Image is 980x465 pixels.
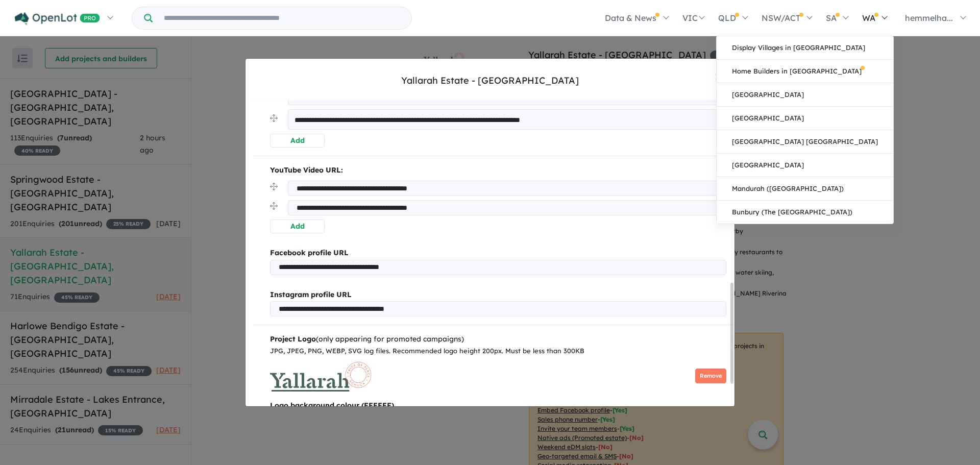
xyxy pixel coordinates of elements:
[270,361,372,391] img: Yallarah%20Estate%20-%20Echuca___1711509603.png
[270,333,726,346] div: (only appearing for promoted campaigns)
[715,64,724,86] span: ×
[270,202,278,210] img: drag.svg
[717,130,893,154] a: [GEOGRAPHIC_DATA] [GEOGRAPHIC_DATA]
[155,7,409,29] input: Try estate name, suburb, builder or developer
[270,114,278,122] img: drag.svg
[717,36,893,60] a: Display Villages in [GEOGRAPHIC_DATA]
[717,107,893,130] a: [GEOGRAPHIC_DATA]
[717,201,893,224] a: Bunbury (The [GEOGRAPHIC_DATA])
[401,74,579,87] div: Yallarah Estate - [GEOGRAPHIC_DATA]
[717,154,893,177] a: [GEOGRAPHIC_DATA]
[717,83,893,107] a: [GEOGRAPHIC_DATA]
[270,164,726,177] p: YouTube Video URL:
[717,177,893,201] a: Mandurah ([GEOGRAPHIC_DATA])
[270,290,352,299] b: Instagram profile URL
[905,13,953,23] span: hemmelha...
[270,219,325,233] button: Add
[270,134,325,148] button: Add
[695,369,726,383] button: Remove
[270,183,278,190] img: drag.svg
[270,346,726,357] div: JPG, JPEG, PNG, WEBP, SVG log files. Recommended logo height 200px. Must be less than 300KB
[717,60,893,83] a: Home Builders in [GEOGRAPHIC_DATA]
[270,248,349,257] b: Facebook profile URL
[270,334,316,344] b: Project Logo
[15,12,100,25] img: Openlot PRO Logo White
[270,400,726,412] b: Logo background colour (FFFFFF)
